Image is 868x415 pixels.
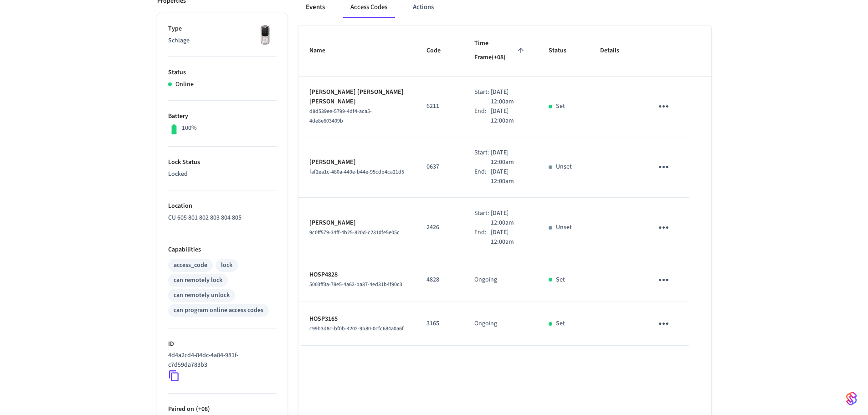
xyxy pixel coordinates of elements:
[491,87,527,107] p: [DATE] 12:00am
[168,213,277,223] p: CU 605 801 802 803 804 805
[426,102,452,111] p: 6211
[174,291,230,300] div: can remotely unlock
[298,26,711,346] table: sticky table
[309,218,405,228] p: [PERSON_NAME]
[491,209,527,228] p: [DATE] 12:00am
[491,107,527,126] p: [DATE] 12:00am
[194,405,210,414] span: ( +08 )
[474,228,491,247] div: End:
[309,325,404,333] span: c99b3d8c-bf0b-4202-9b80-0cfc684a0a6f
[309,87,405,107] p: [PERSON_NAME] [PERSON_NAME] [PERSON_NAME]
[474,148,491,167] div: Start:
[556,162,572,172] p: Unset
[426,162,452,172] p: 0637
[474,209,491,228] div: Start:
[463,302,538,346] td: Ongoing
[309,314,405,324] p: HOSP3165
[168,339,277,349] p: ID
[474,167,491,186] div: End:
[309,229,400,236] span: 9c0ff579-34ff-4b25-820d-c2310fe5e05c
[463,258,538,302] td: Ongoing
[426,44,452,58] span: Code
[309,168,404,176] span: faf2ea1c-480a-449e-b44e-95cdb4ca21d5
[174,261,207,270] div: access_code
[168,405,277,414] p: Paired on
[221,261,232,270] div: lock
[491,148,527,167] p: [DATE] 12:00am
[600,44,631,58] span: Details
[174,276,222,285] div: can remotely lock
[474,107,491,126] div: End:
[474,87,491,107] div: Start:
[168,169,277,179] p: Locked
[174,306,263,315] div: can program online access codes
[175,80,194,89] p: Online
[168,158,277,167] p: Lock Status
[426,275,452,285] p: 4828
[556,223,572,232] p: Unset
[556,275,565,285] p: Set
[182,123,197,133] p: 100%
[168,112,277,121] p: Battery
[168,245,277,255] p: Capabilities
[168,24,277,34] p: Type
[168,36,277,46] p: Schlage
[309,281,402,288] span: 5003ff3a-78e5-4a62-ba87-4ed31b4f90c3
[309,108,372,125] span: d8d539ee-5799-4df4-aca5-4de8e603409b
[168,351,273,370] p: 4d4a2cd4-84dc-4a84-981f-c7d59da783b3
[309,270,405,280] p: HOSP4828
[309,158,405,167] p: [PERSON_NAME]
[426,223,452,232] p: 2426
[491,228,527,247] p: [DATE] 12:00am
[556,319,565,328] p: Set
[254,24,277,47] img: Yale Assure Touchscreen Wifi Smart Lock, Satin Nickel, Front
[426,319,452,328] p: 3165
[549,44,578,58] span: Status
[168,201,277,211] p: Location
[556,102,565,111] p: Set
[474,36,527,65] span: Time Frame(+08)
[846,391,857,406] img: SeamLogoGradient.69752ec5.svg
[309,44,337,58] span: Name
[168,68,277,77] p: Status
[491,167,527,186] p: [DATE] 12:00am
